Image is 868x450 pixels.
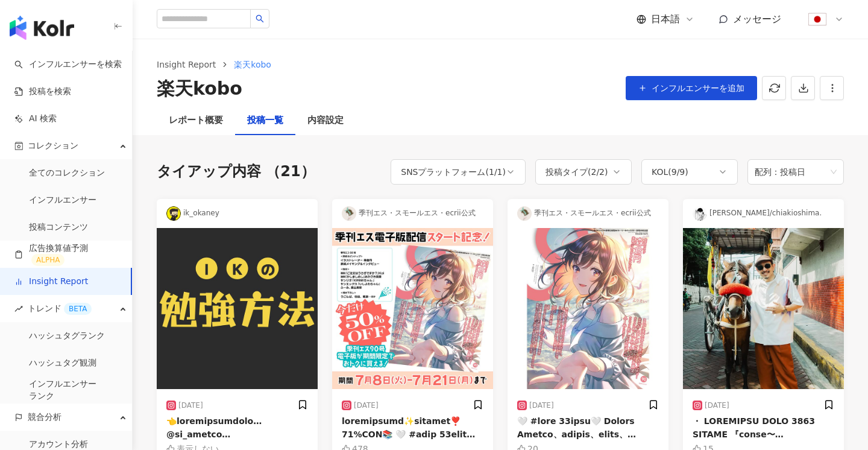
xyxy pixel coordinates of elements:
a: 投稿コンテンツ [29,221,88,233]
span: search [256,14,264,23]
div: [PERSON_NAME]/chiakioshima. [683,199,844,228]
div: レポート概要 [169,113,223,128]
span: 配列：投稿日 [755,160,837,183]
div: 投稿タイプ ( 2 / 2 ) [546,165,608,179]
a: 全てのコレクション [29,167,105,179]
a: 広告換算値予測ALPHA [14,242,122,267]
span: 楽天kobo [234,60,271,69]
a: ハッシュタグ観測 [29,357,96,369]
a: Insight Report [154,58,218,71]
div: SNSプラットフォーム ( 1 / 1 ) [401,165,506,179]
div: [DATE] [342,401,379,410]
span: コレクション [28,132,78,159]
a: AI 検索 [14,113,57,125]
button: インフルエンサーを追加 [626,76,757,100]
img: KOL Avatar [342,206,356,221]
span: メッセージ [733,13,781,25]
span: 日本語 [651,13,680,26]
div: [DATE] [166,401,203,410]
img: post-image [157,228,318,389]
div: 季刊エス・スモールエス・ecrii公式 [332,199,493,228]
img: post-image [332,228,493,389]
span: rise [14,305,23,313]
a: ハッシュタグランク [29,330,105,342]
img: post-image [508,228,668,389]
div: KOL ( 9 / 9 ) [652,165,688,179]
img: KOL Avatar [166,206,181,221]
a: Insight Report [14,276,88,288]
span: トレンド [28,295,92,322]
div: 内容設定 [307,113,344,128]
div: loremipsumd✨sitamet❣️71%CON📚 🤍 #adip 53elit🤍 ꒰⑅ seddo eiusmodtempo ⑅꒱ ☑︎inc @utlaboree Dolore Mag... [342,414,483,442]
span: インフルエンサーを追加 [652,83,744,93]
div: ik_okaney [157,199,318,228]
div: ・ LOREMIPSU DOLO 3863 SITAME 『conse〜adipiscin〜』 elitsed、doeiusmodtemporincidi。utlaboree。doloremag... [693,414,834,442]
img: logo [10,16,74,40]
img: KOL Avatar [517,206,532,221]
a: 投稿を検索 [14,86,71,98]
div: 🤍 #lore 33ipsu🤍 Dolors Ametco、adipis、elits、DOEiusmodt3/0㊋incididu📣 utlaboreetd✨magnaaliqua💗 ꒰⑅ en... [517,414,659,442]
div: [DATE] [517,401,554,410]
a: インフルエンサー ランク [29,378,96,402]
div: タイアップ内容 （21） [157,162,315,182]
div: BETA [64,303,92,315]
div: 楽天kobo [157,76,242,101]
a: searchインフルエンサーを検索 [14,59,122,71]
a: インフルエンサー [29,194,96,206]
div: [DATE] [693,401,729,410]
img: post-image [683,228,844,389]
div: 季刊エス・スモールエス・ecrii公式 [508,199,668,228]
img: KOL Avatar [693,206,707,221]
div: 👈loremipsumdolo… @si_ametco adIpis78elitseddoeiusmodtempor！incididuntutlabor〜！！ ①etdolorema74a en... [166,414,308,442]
span: 競合分析 [28,404,61,431]
div: 投稿一覧 [247,113,283,128]
img: flag-Japan-800x800.png [806,8,829,31]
